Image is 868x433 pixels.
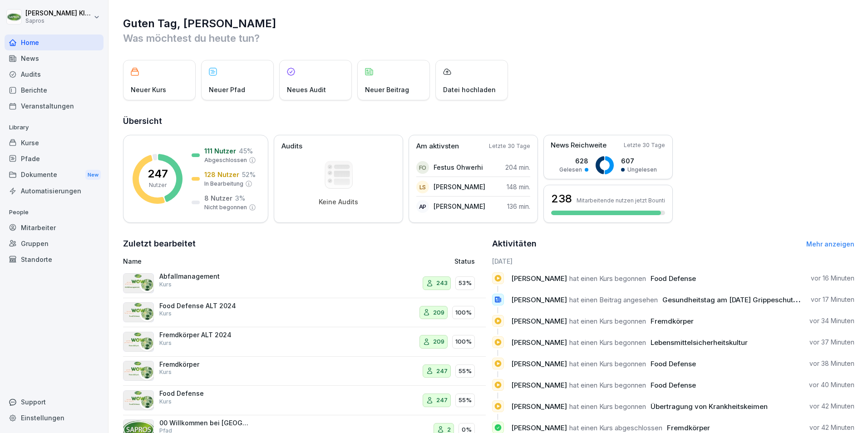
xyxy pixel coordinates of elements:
p: 243 [436,279,448,288]
p: 55% [459,396,472,405]
h2: Zuletzt bearbeitet [123,237,486,250]
span: hat einen Kurs begonnen [569,274,646,283]
span: hat einen Kurs abgeschlossen [569,423,662,432]
span: Fremdkörper [667,423,710,432]
span: hat einen Kurs begonnen [569,317,646,325]
p: Kurs [159,310,172,318]
a: AbfallmanagementKurs24353% [123,269,486,298]
p: 52 % [242,170,256,179]
p: [PERSON_NAME] [434,182,485,192]
p: Status [454,256,475,266]
a: Pfade [5,151,104,167]
p: Fremdkörper [159,360,250,369]
span: Übertragung von Krankheitskeimen [651,402,768,411]
p: vor 17 Minuten [811,295,854,304]
p: Neues Audit [287,85,326,94]
span: [PERSON_NAME] [511,338,567,347]
span: hat einen Kurs begonnen [569,381,646,389]
a: Kurse [5,135,104,151]
img: b09us41hredzt9sfzsl3gafq.png [123,302,154,322]
a: News [5,50,104,66]
a: Home [5,34,104,50]
p: Festus Ohwerhi [434,162,483,172]
span: Fremdkörper [651,317,694,325]
p: Letzte 30 Tage [624,141,665,149]
p: Kurs [159,398,172,406]
p: 247 [436,396,448,405]
p: Neuer Pfad [209,85,245,94]
p: Nicht begonnen [204,203,247,212]
h1: Guten Tag, [PERSON_NAME] [123,16,854,31]
p: 247 [148,168,168,179]
p: [PERSON_NAME] [434,202,485,211]
p: Abfallmanagement [159,272,250,280]
a: Berichte [5,82,104,98]
div: FO [416,161,429,174]
span: [PERSON_NAME] [511,359,567,368]
h6: [DATE] [492,256,855,266]
p: Neuer Beitrag [365,85,409,94]
span: hat einen Kurs begonnen [569,338,646,347]
a: Mitarbeiter [5,220,104,236]
p: 247 [436,367,448,376]
img: tkgbk1fn8zp48wne4tjen41h.png [123,361,154,381]
p: 3 % [235,193,245,203]
p: 209 [433,337,444,346]
p: 100% [455,337,472,346]
p: 128 Nutzer [204,170,239,179]
span: [PERSON_NAME] [511,402,567,411]
div: Standorte [5,251,104,267]
p: 628 [559,156,588,166]
p: Fremdkörper ALT 2024 [159,331,250,339]
p: 209 [433,308,444,317]
a: Veranstaltungen [5,98,104,114]
p: vor 42 Minuten [809,402,854,411]
span: hat einen Kurs begonnen [569,402,646,411]
p: 148 min. [507,182,530,192]
p: vor 16 Minuten [811,274,854,283]
p: Datei hochladen [443,85,496,94]
p: People [5,205,104,220]
p: Abgeschlossen [204,156,247,164]
p: In Bearbeitung [204,180,243,188]
p: Kurs [159,368,172,376]
a: DokumenteNew [5,167,104,183]
p: [PERSON_NAME] Kleinbeck [25,10,92,17]
p: Nutzer [149,181,167,189]
span: hat einen Kurs begonnen [569,359,646,368]
p: vor 34 Minuten [809,316,854,325]
p: vor 37 Minuten [809,338,854,347]
h2: Übersicht [123,115,854,128]
p: vor 40 Minuten [809,380,854,389]
p: Keine Audits [319,198,358,206]
div: Audits [5,66,104,82]
p: vor 38 Minuten [809,359,854,368]
p: 45 % [239,146,253,156]
p: Neuer Kurs [131,85,166,94]
div: AP [416,200,429,213]
p: 53% [459,279,472,288]
h2: Aktivitäten [492,237,537,250]
span: [PERSON_NAME] [511,381,567,389]
p: vor 42 Minuten [809,423,854,432]
span: [PERSON_NAME] [511,317,567,325]
span: [PERSON_NAME] [511,295,567,304]
div: LS [416,181,429,193]
div: Automatisierungen [5,183,104,199]
img: b09us41hredzt9sfzsl3gafq.png [123,390,154,410]
p: Audits [281,141,302,152]
p: 00 Willkommen bei [GEOGRAPHIC_DATA] [159,419,250,427]
span: [PERSON_NAME] [511,423,567,432]
a: Gruppen [5,236,104,251]
div: New [85,170,101,180]
p: Gelesen [559,166,582,174]
a: Einstellungen [5,410,104,426]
